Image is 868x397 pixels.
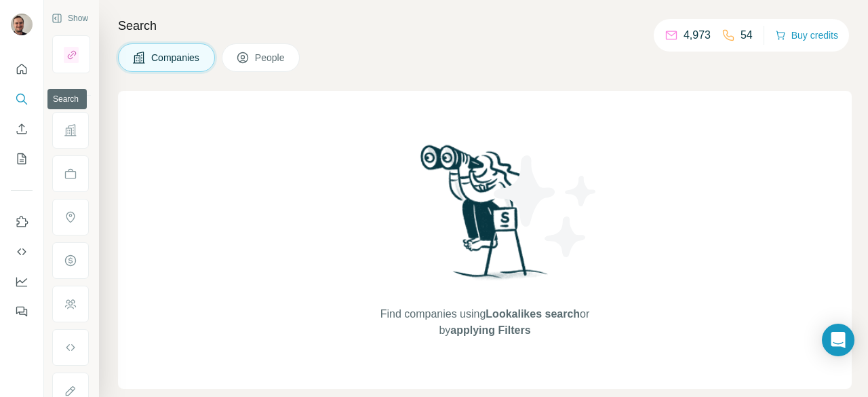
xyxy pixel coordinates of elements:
p: 4,973 [684,27,711,43]
button: My lists [11,147,33,171]
button: Search [11,87,33,111]
p: 54 [741,27,753,43]
button: Dashboard [11,269,33,294]
span: applying Filters [450,324,530,336]
button: Show [42,8,98,29]
span: Find companies using or by [376,306,593,339]
img: Surfe Illustration - Stars [485,145,607,267]
h4: Search [118,16,852,35]
span: Lookalikes search [486,308,580,320]
button: Use Surfe on LinkedIn [11,210,33,234]
span: People [255,51,286,64]
span: Companies [151,51,201,64]
button: Feedback [11,299,33,324]
img: Surfe Illustration - Woman searching with binoculars [414,141,555,292]
button: Use Surfe API [11,240,33,264]
button: Buy credits [775,26,838,45]
button: Quick start [11,57,33,81]
button: Enrich CSV [11,117,33,141]
img: Avatar [11,14,33,35]
div: Open Intercom Messenger [822,324,854,356]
